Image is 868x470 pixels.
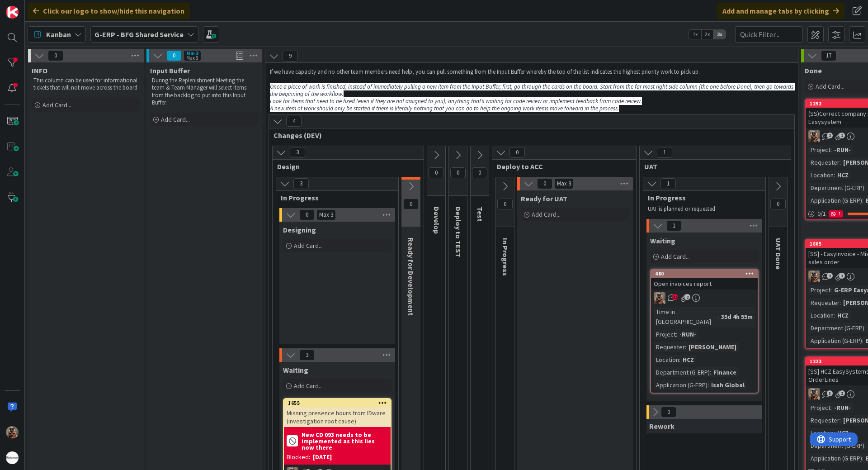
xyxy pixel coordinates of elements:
[684,294,690,300] span: 2
[286,116,302,127] span: 4
[403,199,419,209] span: 0
[48,50,63,61] span: 0
[654,367,710,377] div: Department (G-ERP)
[521,194,567,203] span: Ready for UAT
[313,452,332,462] div: [DATE]
[277,162,412,171] span: Design
[19,1,41,12] span: Support
[302,432,388,451] b: New CD 093 needs to be implemented as this lies now there
[711,367,739,377] div: Finance
[270,83,795,98] em: Once a piece of work is finished, instead of immediately pulling a new item from the Input Buffer...
[709,380,747,390] div: Isah Global
[281,193,387,202] span: In Progress
[293,178,309,189] span: 3
[432,207,441,234] span: Develop
[651,270,758,278] div: 480
[33,77,138,92] p: This column can be used for informational tickets that will not move across the board
[161,115,190,123] span: Add Card...
[42,101,71,109] span: Add Card...
[454,207,463,257] span: Deploy to TEST
[834,428,835,438] span: :
[648,193,754,202] span: In Progress
[701,30,713,39] span: 2x
[808,183,864,193] div: Department (G-ERP)
[834,310,835,320] span: :
[666,220,682,231] span: 1
[862,336,863,346] span: :
[686,342,739,352] div: [PERSON_NAME]
[288,400,391,406] div: 1655
[651,270,758,290] div: 480Open invoices report
[808,157,840,167] div: Requester
[655,271,758,277] div: 480
[708,380,709,390] span: :
[864,441,866,451] span: :
[829,210,843,218] div: 1
[6,426,19,439] img: VK
[808,323,864,333] div: Department (G-ERP)
[648,205,755,213] p: UAT is planned or requested
[476,207,485,222] span: Test
[808,271,820,282] img: VK
[654,329,676,339] div: Project
[650,236,675,245] span: Waiting
[290,147,305,158] span: 3
[284,399,391,427] div: 1655Missing presence hours from IDware (investigation root cause)
[816,82,844,90] span: Add Card...
[94,30,184,39] b: G-ERP - BFG Shared Service
[284,399,391,407] div: 1655
[805,66,822,75] span: Done
[832,403,853,413] div: -RUN-
[651,278,758,290] div: Open invoices report
[672,294,678,300] span: 15
[270,68,793,76] p: If we have capacity and no other team members need help, you can pull something from the Input Bu...
[283,51,298,62] span: 9
[283,225,316,234] span: Designing
[270,104,619,112] em: A new item of work should only be started if there is literally nothing that you can do to help t...
[557,181,571,186] div: Max 3
[774,238,783,270] span: UAT Done
[808,453,862,463] div: Application (G-ERP)
[274,131,783,140] span: Changes (DEV)
[654,355,679,365] div: Location
[532,210,561,218] span: Add Card...
[717,3,844,19] div: Add and manage tabs by clicking
[808,415,840,425] div: Requester
[840,415,841,425] span: :
[834,170,835,180] span: :
[429,167,444,178] span: 0
[186,56,198,60] div: Max 6
[770,199,786,209] span: 0
[808,298,840,308] div: Requester
[472,167,487,178] span: 0
[835,170,851,180] div: HCZ
[657,147,672,158] span: 1
[808,285,830,295] div: Project
[654,342,685,352] div: Requester
[509,147,525,158] span: 0
[710,367,711,377] span: :
[717,312,719,322] span: :
[283,366,308,375] span: Waiting
[644,162,779,171] span: UAT
[661,407,676,418] span: 0
[808,441,864,451] div: Department (G-ERP)
[839,273,845,279] span: 2
[808,145,830,155] div: Project
[808,130,820,142] img: VK
[835,428,851,438] div: HCZ
[294,242,323,250] span: Add Card...
[28,3,190,19] div: Click our logo to show/hide this navigation
[832,145,853,155] div: -RUN-
[450,167,466,178] span: 0
[685,342,686,352] span: :
[735,26,803,43] input: Quick Filter...
[827,390,833,396] span: 3
[32,66,47,75] span: INFO
[654,292,665,304] img: VK
[821,50,836,61] span: 17
[150,66,190,75] span: Input Buffer
[840,157,841,167] span: :
[840,298,841,308] span: :
[808,170,834,180] div: Location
